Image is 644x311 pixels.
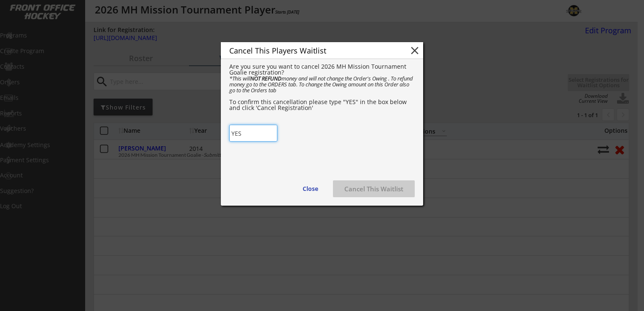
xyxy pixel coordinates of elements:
[229,75,414,94] em: *This will money and will not change the Order's Owing . To refund money go to the ORDERS tab. To...
[408,44,421,57] button: close
[333,180,415,197] button: Cancel This Waitlist
[229,47,395,54] div: Cancel This Players Waitlist
[229,64,415,111] div: Are you sure you want to cancel 2026 MH Mission Tournament Goalie registration? To confirm this c...
[250,75,282,82] strong: NOT REFUND
[292,180,328,197] button: Close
